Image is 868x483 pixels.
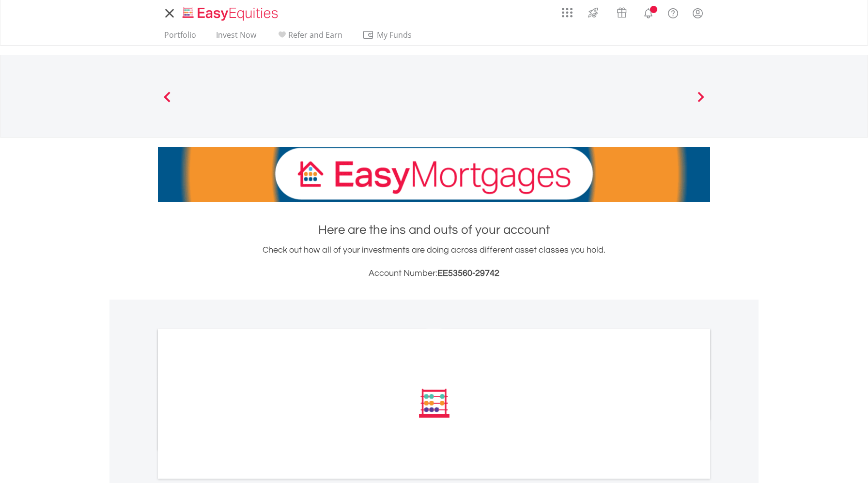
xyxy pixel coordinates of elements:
[556,2,579,18] a: AppsGrid
[179,2,282,22] a: Home page
[272,30,346,45] a: Refer and Earn
[685,2,710,24] a: My Profile
[437,269,499,278] span: EE53560-29742
[288,30,342,40] span: Refer and Earn
[607,2,636,20] a: Vouchers
[158,221,710,239] h1: Here are the ins and outs of your account
[636,2,661,22] a: Notifications
[661,2,685,22] a: FAQ's and Support
[212,30,260,45] a: Invest Now
[158,147,710,202] img: EasyMortage Promotion Banner
[362,29,426,41] span: My Funds
[585,5,601,20] img: thrive-v2.svg
[562,7,573,18] img: grid-menu-icon.svg
[160,30,200,45] a: Portfolio
[158,243,710,280] div: Check out how all of your investments are doing across different asset classes you hold.
[158,267,710,280] h3: Account Number:
[614,5,630,20] img: vouchers-v2.svg
[181,6,282,22] img: EasyEquities_Logo.png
